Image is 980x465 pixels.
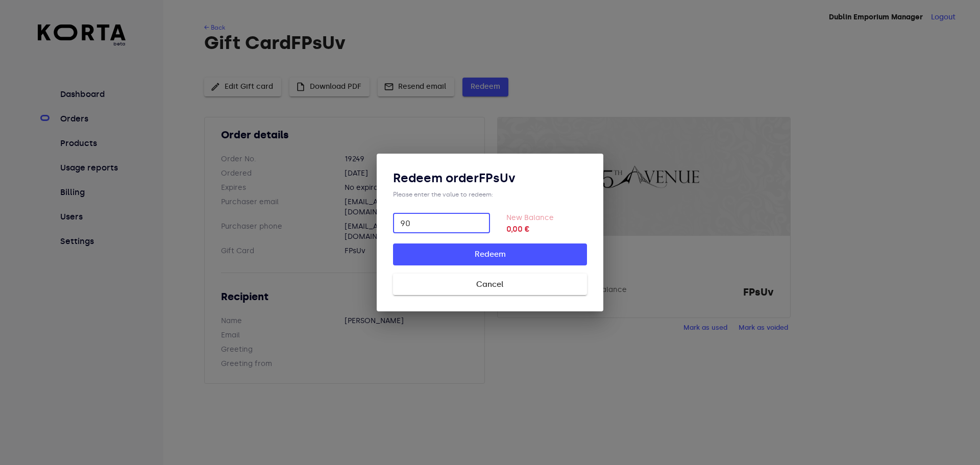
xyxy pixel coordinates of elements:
div: Please enter the value to redeem: [393,190,587,199]
label: New Balance [506,213,554,222]
strong: 0,00 € [506,223,587,235]
h3: Redeem order FPsUv [393,170,587,186]
span: Redeem [409,248,571,261]
button: Cancel [393,274,587,295]
span: Cancel [409,278,571,291]
button: Redeem [393,243,587,265]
